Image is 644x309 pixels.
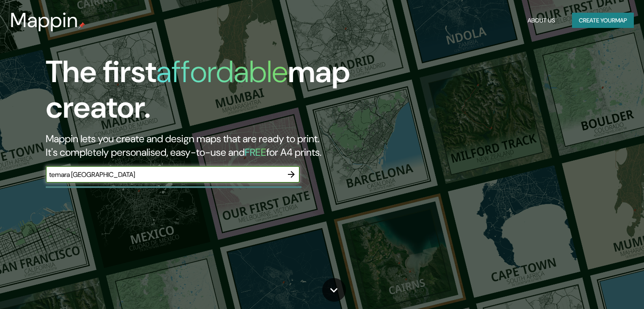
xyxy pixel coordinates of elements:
img: mappin-pin [78,22,85,29]
button: Create yourmap [572,13,634,28]
button: About Us [524,13,558,28]
iframe: Help widget launcher [569,276,635,300]
h5: FREE [245,146,266,159]
h3: Mappin [10,8,78,32]
input: Choose your favourite place [46,170,283,179]
h1: The first map creator. [46,54,368,132]
h2: Mappin lets you create and design maps that are ready to print. It's completely personalised, eas... [46,132,368,159]
h1: affordable [156,52,288,91]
